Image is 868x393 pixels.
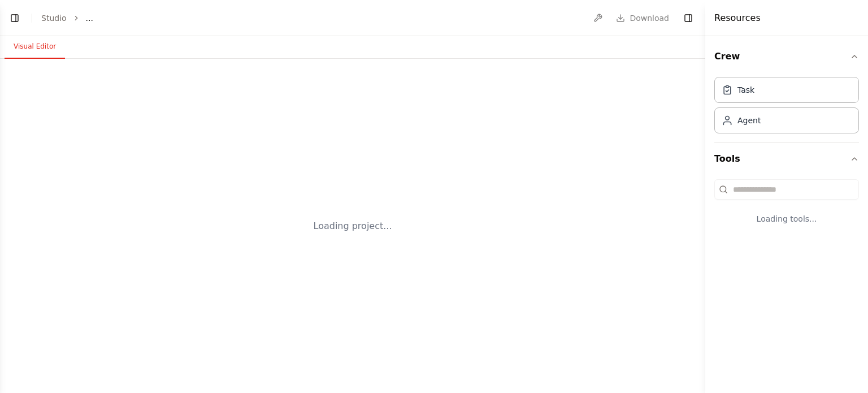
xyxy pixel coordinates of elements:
[86,12,93,24] span: ...
[314,219,392,233] div: Loading project...
[714,72,859,142] div: Crew
[680,10,696,26] button: Hide right sidebar
[41,12,93,24] nav: breadcrumb
[5,35,65,59] button: Visual Editor
[714,175,859,243] div: Tools
[7,10,23,26] button: Show left sidebar
[714,11,761,25] h4: Resources
[737,84,754,96] div: Task
[41,14,67,23] a: Studio
[737,115,761,126] div: Agent
[714,41,859,72] button: Crew
[714,143,859,175] button: Tools
[714,204,859,234] div: Loading tools...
